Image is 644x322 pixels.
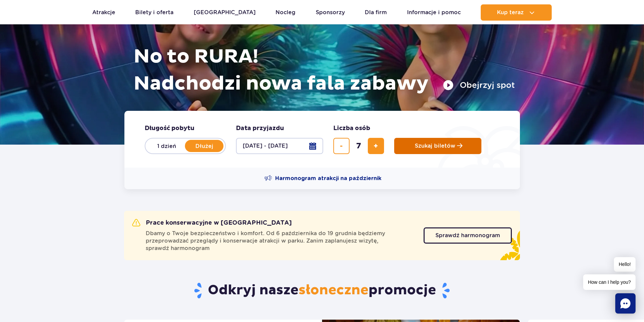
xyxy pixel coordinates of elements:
button: usuń bilet [333,138,350,154]
form: Planowanie wizyty w Park of Poland [124,111,520,168]
a: Dla firm [365,4,387,21]
input: liczba biletów [351,138,367,154]
button: Kup teraz [481,4,552,21]
button: Szukaj biletów [394,138,481,154]
a: Sprawdź harmonogram [424,227,512,244]
span: słoneczne [299,282,368,299]
span: Długość pobytu [145,124,194,132]
a: Nocleg [276,4,295,21]
a: Bilety i oferta [135,4,173,21]
a: Sponsorzy [316,4,345,21]
a: Harmonogram atrakcji na październik [264,174,381,182]
span: Liczba osób [333,124,370,132]
button: [DATE] - [DATE] [236,138,323,154]
span: Data przyjazdu [236,124,284,132]
label: Dłużej [185,139,224,153]
span: How can I help you? [583,274,636,290]
a: Atrakcje [92,4,115,21]
span: Dbamy o Twoje bezpieczeństwo i komfort. Od 6 października do 19 grudnia będziemy przeprowadzać pr... [146,230,415,252]
button: Obejrzyj spot [443,80,515,91]
span: Sprawdź harmonogram [435,233,500,238]
label: 1 dzień [147,139,186,153]
div: Chat [615,293,636,314]
a: [GEOGRAPHIC_DATA] [194,4,256,21]
span: Harmonogram atrakcji na październik [275,175,381,182]
span: Hello! [614,257,636,272]
span: Szukaj biletów [415,143,455,149]
h2: Prace konserwacyjne w [GEOGRAPHIC_DATA] [132,219,292,227]
span: Kup teraz [497,9,524,16]
button: dodaj bilet [368,138,384,154]
h1: No to RURA! Nadchodzi nowa fala zabawy [134,43,515,97]
h2: Odkryj nasze promocje [124,282,520,299]
a: Informacje i pomoc [407,4,461,21]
